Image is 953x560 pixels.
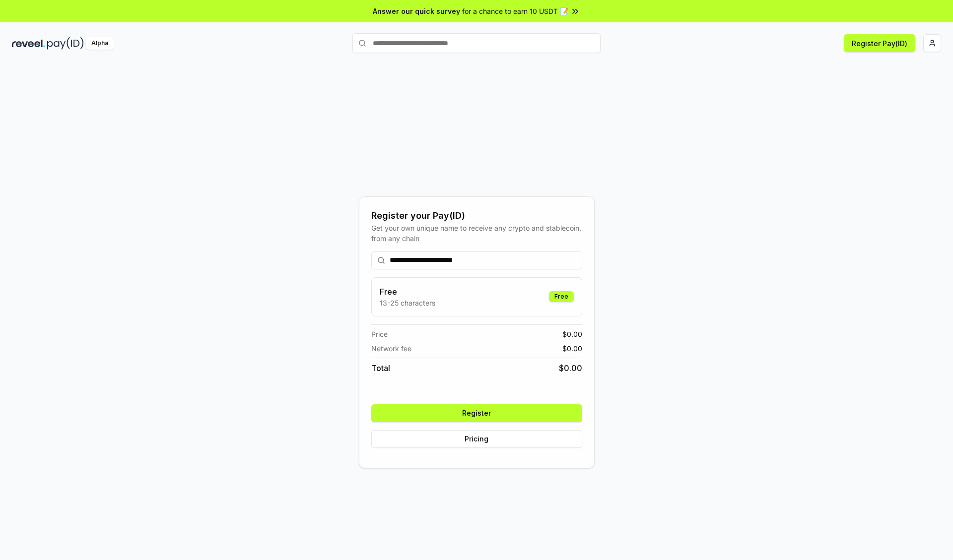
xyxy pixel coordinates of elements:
[371,223,582,244] div: Get your own unique name to receive any crypto and stablecoin, from any chain
[844,34,915,52] button: Register Pay(ID)
[562,343,582,354] span: $ 0.00
[12,37,45,50] img: reveel_dark
[373,6,460,16] span: Answer our quick survey
[371,430,582,448] button: Pricing
[562,329,582,339] span: $ 0.00
[47,37,84,50] img: pay_id
[549,291,574,302] div: Free
[371,362,390,374] span: Total
[371,209,582,223] div: Register your Pay(ID)
[371,404,582,422] button: Register
[371,343,411,354] span: Network fee
[86,37,114,50] div: Alpha
[371,329,388,339] span: Price
[380,286,435,298] h3: Free
[380,298,435,308] p: 13-25 characters
[462,6,568,16] span: for a chance to earn 10 USDT 📝
[559,362,582,374] span: $ 0.00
